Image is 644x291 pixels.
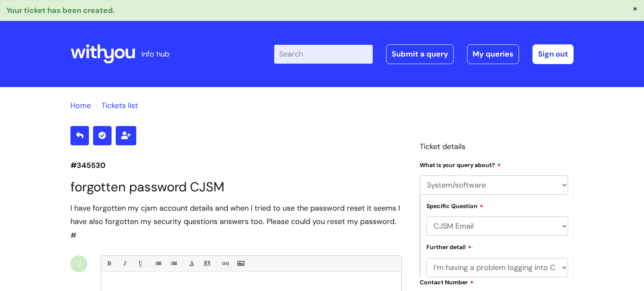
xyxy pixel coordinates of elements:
[532,44,574,64] a: Sign out
[70,100,91,111] a: Home
[467,44,519,64] a: My queries
[274,45,373,63] input: Search
[119,258,130,269] a: Italic (Ctrl-I)
[70,99,91,112] li: Solution home
[426,201,483,210] label: Specific Question
[274,44,574,64] div: | -
[386,44,454,64] a: Submit a query
[420,140,568,153] h3: Ticket details
[202,258,212,269] a: Back Color
[633,5,638,12] button: ×
[426,242,472,251] label: Further detail
[420,278,474,286] label: Contact Number
[101,100,138,111] a: Tickets list
[70,201,402,242] div: #
[70,179,402,195] h1: forgotten password CJSM
[168,258,179,269] a: 1. Ordered List (Ctrl-Shift-8)
[70,201,402,229] div: I have forgotten my cjsm account details and when I tried to use the password reset it seems I ha...
[186,258,197,269] a: Font Color
[420,160,501,169] label: What is your query about?
[153,258,163,269] a: • Unordered List (Ctrl-Shift-7)
[135,258,145,269] a: Underline(Ctrl-U)
[93,99,138,112] li: Tickets list
[220,258,230,269] a: Link
[70,159,402,172] p: #345530
[141,47,169,61] p: info hub
[235,258,246,269] a: Insert Image...
[104,258,114,269] a: Bold (Ctrl-B)
[70,255,87,272] div: J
